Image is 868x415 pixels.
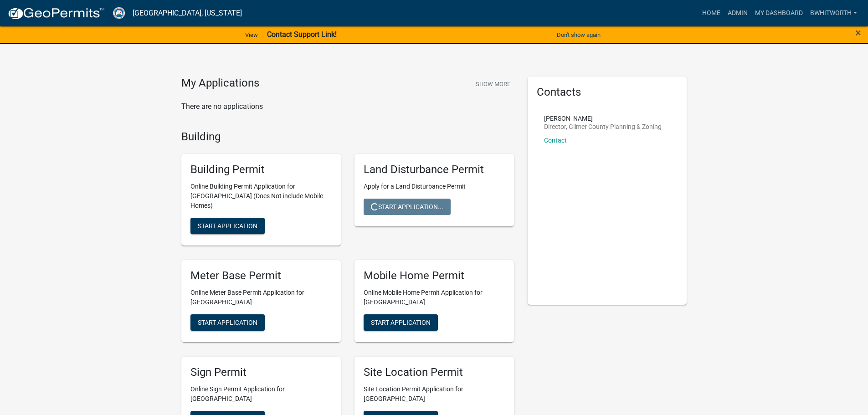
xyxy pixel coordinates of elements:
[364,182,505,191] p: Apply for a Land Disturbance Permit
[241,27,262,42] a: View
[190,366,332,379] h5: Sign Permit
[724,5,751,22] a: Admin
[364,163,505,176] h5: Land Disturbance Permit
[190,314,265,331] button: Start Application
[190,182,332,210] p: Online Building Permit Application for [GEOGRAPHIC_DATA] (Does Not include Mobile Homes)
[371,318,431,326] span: Start Application
[371,203,443,210] span: Start Application...
[364,384,505,404] p: Site Location Permit Application for [GEOGRAPHIC_DATA]
[133,5,242,21] a: [GEOGRAPHIC_DATA], [US_STATE]
[364,199,451,215] button: Start Application...
[198,318,257,326] span: Start Application
[181,77,259,90] h4: My Applications
[190,384,332,404] p: Online Sign Permit Application for [GEOGRAPHIC_DATA]
[190,288,332,307] p: Online Meter Base Permit Application for [GEOGRAPHIC_DATA]
[364,269,505,282] h5: Mobile Home Permit
[699,5,724,22] a: Home
[198,222,257,230] span: Start Application
[544,115,662,122] p: [PERSON_NAME]
[553,27,604,42] button: Don't show again
[537,86,678,99] h5: Contacts
[364,314,438,331] button: Start Application
[751,5,806,22] a: My Dashboard
[112,7,125,19] img: Gilmer County, Georgia
[181,101,514,112] p: There are no applications
[806,5,861,22] a: BWhitworth
[190,269,332,282] h5: Meter Base Permit
[364,288,505,307] p: Online Mobile Home Permit Application for [GEOGRAPHIC_DATA]
[190,163,332,176] h5: Building Permit
[544,137,567,144] a: Contact
[472,77,514,92] button: Show More
[544,123,662,130] p: Director, Gilmer County Planning & Zoning
[855,27,861,38] button: Close
[181,130,514,143] h4: Building
[364,366,505,379] h5: Site Location Permit
[190,218,265,234] button: Start Application
[855,26,861,39] span: ×
[267,30,337,39] strong: Contact Support Link!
